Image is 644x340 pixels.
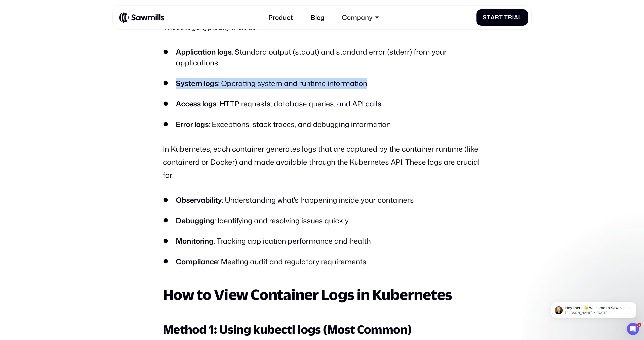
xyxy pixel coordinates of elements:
[514,14,518,21] span: a
[176,195,222,205] strong: Observability
[10,69,84,74] div: We will reply as soon as we can
[163,236,481,246] li: : Tracking application performance and health
[163,322,481,337] h3: Method 1: Using kubectl logs (Most Common)
[176,47,232,57] strong: Application logs
[176,236,214,246] strong: Monitoring
[10,63,84,69] div: Send us a message
[342,14,373,21] div: Company
[176,216,215,226] strong: Debugging
[163,78,481,89] li: : Operating system and runtime information
[50,157,101,177] button: Messages
[627,323,639,335] iframe: Intercom live chat
[483,14,487,21] span: S
[163,215,481,226] li: : Identifying and resolving issues quickly
[504,14,508,21] span: T
[10,10,45,18] img: logo
[512,14,514,21] span: i
[495,14,499,21] span: r
[5,59,96,78] div: Send us a messageWe will reply as soon as we can
[163,119,481,130] li: : Exceptions, stack traces, and debugging information
[543,291,644,326] iframe: Intercom notifications message
[163,143,481,182] p: In Kubernetes, each container generates logs that are captured by the container runtime (like con...
[67,169,84,173] span: Messages
[476,9,528,26] a: StartTrial
[19,169,31,173] span: Home
[176,99,217,109] strong: Access logs
[10,36,91,44] p: Hi there 👋
[518,14,522,21] span: l
[163,47,481,68] li: : Standard output (stdout) and standard error (stderr) from your applications
[176,257,218,267] strong: Compliance
[306,9,329,26] a: Blog
[163,195,481,205] li: : Understanding what's happening inside your containers
[337,9,384,26] div: Company
[176,119,209,129] strong: Error logs
[87,8,96,17] div: Close
[163,286,481,303] h2: How to View Container Logs in Kubernetes
[10,44,91,53] p: How can we help?
[163,98,481,109] li: : HTTP requests, database queries, and API calls
[263,9,298,26] a: Product
[637,323,641,327] span: 1
[487,14,491,21] span: t
[508,14,512,21] span: r
[491,14,495,21] span: a
[163,256,481,267] li: : Meeting audit and regulatory requirements
[68,8,78,18] img: Profile image for Winston
[176,78,218,88] strong: System logs
[499,14,503,21] span: t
